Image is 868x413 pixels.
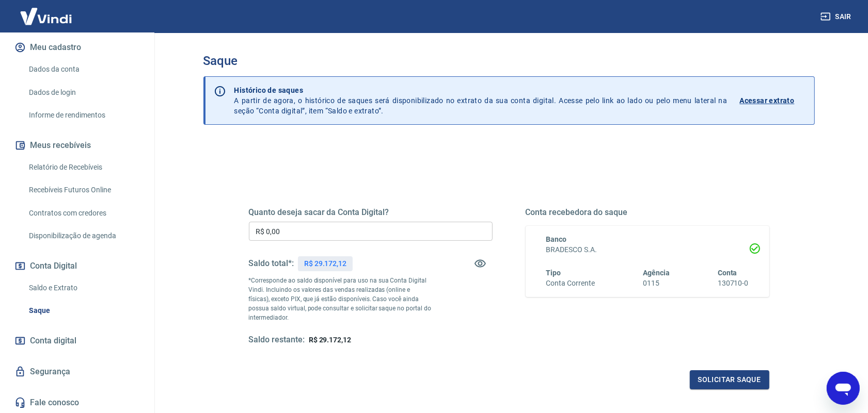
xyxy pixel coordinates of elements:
a: Saque [25,300,142,321]
button: Meu cadastro [12,36,142,59]
h6: 130710-0 [718,278,749,289]
h6: 0115 [643,278,670,289]
span: Banco [546,235,567,243]
h5: Quanto deseja sacar da Conta Digital? [249,207,493,218]
a: Conta digital [12,329,142,352]
iframe: Botão para abrir a janela de mensagens [827,372,860,405]
p: *Corresponde ao saldo disponível para uso na sua Conta Digital Vindi. Incluindo os valores das ve... [249,276,432,322]
a: Dados da conta [25,59,142,80]
span: Agência [643,269,670,277]
h6: Conta Corrente [546,278,595,289]
a: Saldo e Extrato [25,277,142,299]
a: Informe de rendimentos [25,105,142,126]
a: Segurança [12,360,142,383]
button: Solicitar saque [690,370,769,389]
button: Sair [818,7,856,26]
h6: BRADESCO S.A. [546,244,749,255]
a: Dados de login [25,82,142,103]
p: Acessar extrato [740,95,795,106]
img: Vindi [12,1,80,32]
a: Disponibilização de agenda [25,225,142,246]
p: Histórico de saques [234,85,728,95]
span: Conta digital [30,334,76,348]
button: Conta Digital [12,255,142,277]
span: R$ 29.172,12 [309,336,351,344]
p: A partir de agora, o histórico de saques será disponibilizado no extrato da sua conta digital. Ac... [234,85,728,116]
a: Contratos com credores [25,203,142,224]
h5: Conta recebedora do saque [526,207,769,218]
a: Relatório de Recebíveis [25,157,142,178]
a: Recebíveis Futuros Online [25,179,142,201]
p: R$ 29.172,12 [304,258,346,269]
h5: Saldo restante: [249,335,305,345]
span: Tipo [546,269,561,277]
button: Meus recebíveis [12,134,142,157]
h3: Saque [203,54,815,68]
h5: Saldo total*: [249,258,294,269]
span: Conta [718,269,737,277]
a: Acessar extrato [740,85,806,116]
